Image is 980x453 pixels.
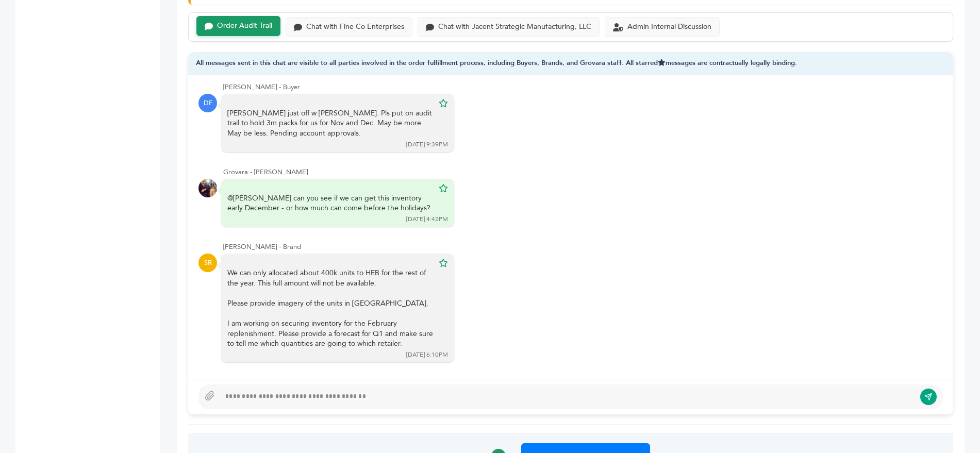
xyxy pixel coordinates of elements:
[198,94,217,112] div: DF
[438,23,591,31] div: Chat with Jacent Strategic Manufacturing, LLC
[223,82,943,92] div: [PERSON_NAME] - Buyer
[306,23,404,31] div: Chat with Fine Co Enterprises
[227,318,434,349] div: I am working on securing inventory for the February replenishment. Please provide a forecast for ...
[198,254,217,272] div: SR
[406,350,448,359] div: [DATE] 6:10PM
[627,23,711,31] div: Admin Internal Discussion
[227,193,434,213] div: @[PERSON_NAME] can you see if we can get this inventory early December - or how much can come bef...
[223,167,943,177] div: Grovara - [PERSON_NAME]
[227,268,434,349] div: We can only allocated about 400k units to HEB for the rest of the year. This full amount will not...
[217,22,272,30] div: Order Audit Trail
[406,215,448,224] div: [DATE] 4:42PM
[188,52,953,75] div: All messages sent in this chat are visible to all parties involved in the order fulfillment proce...
[227,108,434,139] div: [PERSON_NAME] just off w [PERSON_NAME]. Pls put on audit trail to hold 3m packs for us for Nov an...
[223,242,943,251] div: [PERSON_NAME] - Brand
[227,298,434,309] div: Please provide imagery of the units in [GEOGRAPHIC_DATA].
[406,140,448,149] div: [DATE] 9:39PM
